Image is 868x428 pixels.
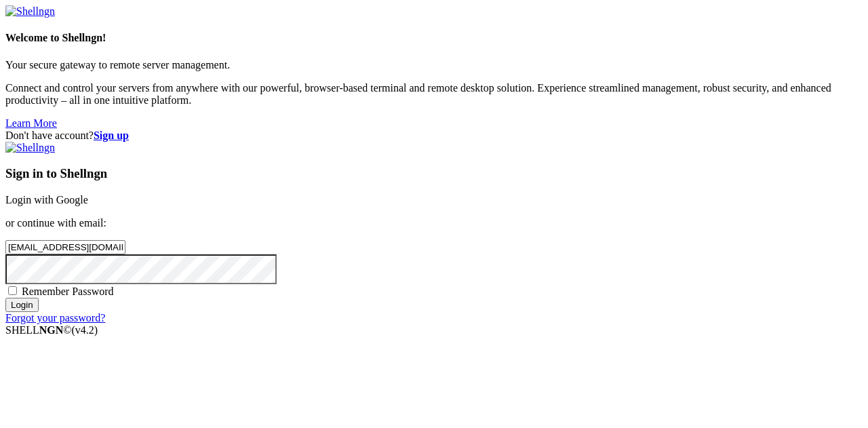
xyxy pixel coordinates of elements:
[5,117,57,129] a: Learn More
[5,142,55,154] img: Shellngn
[22,286,114,297] span: Remember Password
[5,5,55,18] img: Shellngn
[72,324,98,336] span: 4.2.0
[5,240,125,254] input: Email address
[8,286,17,295] input: Remember Password
[5,298,39,312] input: Login
[5,59,863,71] p: Your secure gateway to remote server management.
[5,217,863,229] p: or continue with email:
[94,130,129,141] a: Sign up
[5,82,863,106] p: Connect and control your servers from anywhere with our powerful, browser-based terminal and remo...
[5,166,863,181] h3: Sign in to Shellngn
[5,130,863,142] div: Don't have account?
[39,324,64,336] b: NGN
[5,194,88,206] a: Login with Google
[5,312,105,324] a: Forgot your password?
[5,32,863,44] h4: Welcome to Shellngn!
[5,324,98,336] span: SHELL ©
